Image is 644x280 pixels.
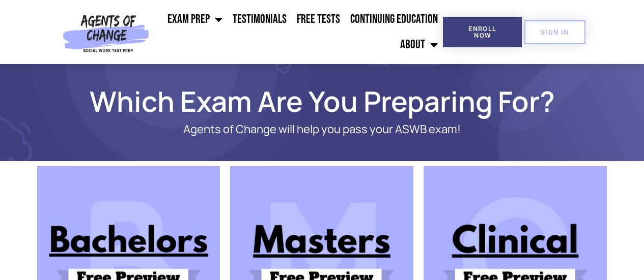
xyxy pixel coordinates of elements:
h1: Which Exam Are You Preparing For? [32,89,612,113]
nav: Menu [153,7,443,57]
a: Free Tests [292,7,345,32]
a: Testimonials [228,7,292,32]
span: Enroll Now [459,25,506,39]
a: About [395,32,443,57]
a: Exam Prep [162,7,228,32]
a: Enroll Now [443,17,522,47]
p: Agents of Change will help you pass your ASWB exam! [73,123,572,136]
span: SIGN IN [541,29,569,36]
a: SIGN IN [524,20,585,44]
a: Continuing Education [345,7,443,32]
